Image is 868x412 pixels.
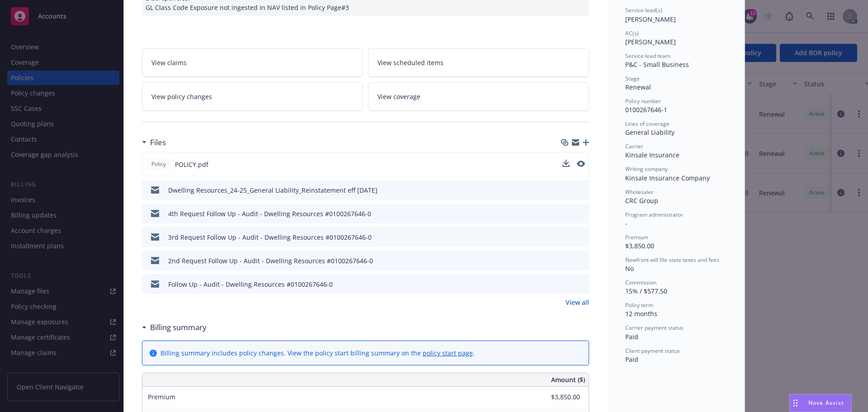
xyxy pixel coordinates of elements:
span: Wholesaler [625,188,654,196]
span: General Liability [625,128,675,137]
a: View coverage [368,82,589,111]
span: Client payment status [625,347,680,355]
button: preview file [577,209,585,218]
button: download file [563,279,570,289]
span: 15% / $577.50 [625,287,667,295]
span: Policy [150,160,168,168]
span: No [625,264,634,273]
div: 2nd Request Follow Up - Audit - Dwelling Resources #0100267646-0 [168,256,373,265]
button: download file [563,209,570,218]
span: Carrier payment status [625,324,684,331]
span: Program administrator [625,211,683,218]
span: Premium [625,233,648,241]
span: Policy term [625,301,653,309]
span: View scheduled items [377,58,443,67]
a: View scheduled items [368,48,589,77]
div: Dwelling Resources_24-25_General Liability_Reinstatement eff [DATE] [168,185,377,195]
span: Paid [625,332,638,341]
a: View claims [142,48,363,77]
div: Drag to move [790,394,801,412]
span: Nova Assist [808,399,844,407]
span: P&C - Small Business [625,60,689,69]
span: 0100267646-1 [625,105,667,114]
span: Lines of coverage [625,120,670,128]
span: Service lead(s) [625,6,662,14]
a: View all [566,298,589,307]
span: Premium [148,393,175,401]
button: download file [563,185,570,195]
span: Stage [625,75,640,82]
span: AC(s) [625,29,639,37]
span: CRC Group [625,196,658,205]
button: download file [562,160,570,169]
span: Carrier [625,142,643,150]
button: download file [562,160,570,167]
div: Files [142,137,166,148]
span: Commission [625,279,656,286]
a: View policy changes [142,82,363,111]
span: Paid [625,355,638,364]
div: 3rd Request Follow Up - Audit - Dwelling Resources #0100267646-0 [168,232,372,242]
span: $3,850.00 [625,242,654,250]
div: 4th Request Follow Up - Audit - Dwelling Resources #0100267646-0 [168,209,371,218]
div: Billing summary includes policy changes. View the policy start billing summary on the . [160,348,475,358]
button: download file [563,256,570,265]
span: Writing company [625,165,668,173]
button: preview file [577,160,585,169]
span: POLICY.pdf [175,160,208,169]
span: View policy changes [151,92,212,101]
span: View claims [151,58,187,67]
button: preview file [577,232,585,242]
a: policy start page [423,349,473,357]
span: [PERSON_NAME] [625,38,676,46]
div: Billing summary [142,322,207,333]
span: Renewal [625,83,651,91]
div: Follow Up - Audit - Dwelling Resources #0100267646-0 [168,279,333,289]
span: Policy number [625,97,661,105]
button: preview file [577,161,585,167]
span: Kinsale Insurance Company [625,174,710,182]
input: 0.00 [527,390,585,404]
span: Service lead team [625,52,670,60]
span: Newfront will file state taxes and fees [625,256,719,264]
span: 12 months [625,309,657,318]
button: download file [563,232,570,242]
span: Amount ($) [551,375,585,384]
span: View coverage [377,92,420,101]
span: Kinsale Insurance [625,151,679,159]
h3: Billing summary [150,322,207,333]
h3: Files [150,137,166,148]
span: - [625,219,627,227]
button: preview file [577,279,585,289]
span: [PERSON_NAME] [625,15,676,24]
button: Nova Assist [789,394,852,412]
button: preview file [577,256,585,265]
button: preview file [577,185,585,195]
